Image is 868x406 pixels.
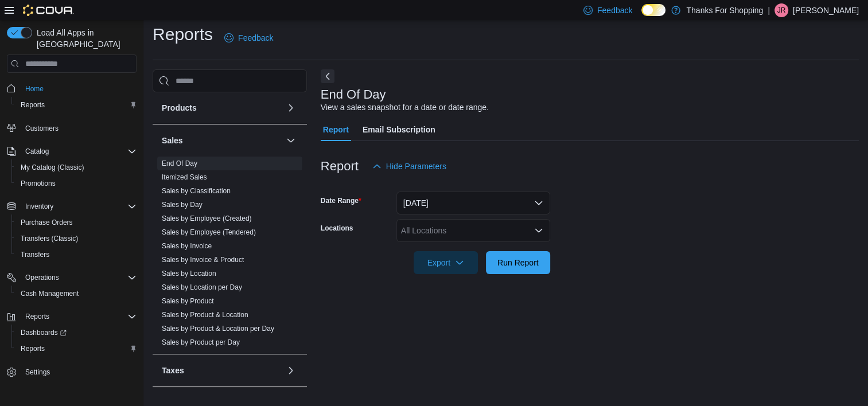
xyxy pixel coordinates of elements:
[363,118,435,141] span: Email Subscription
[16,287,137,300] span: Cash Management
[386,161,446,172] span: Hide Parameters
[162,296,214,306] span: Sales by Product
[162,200,203,209] span: Sales by Day
[11,97,141,113] button: Reports
[16,287,83,300] a: Cash Management
[153,157,307,354] div: Sales
[2,143,141,159] button: Catalog
[2,309,141,325] button: Reports
[321,224,353,233] label: Locations
[25,84,44,93] span: Home
[421,251,471,274] span: Export
[793,3,859,17] p: [PERSON_NAME]
[21,310,54,323] button: Reports
[2,198,141,214] button: Inventory
[162,270,216,278] a: Sales by Location
[162,325,274,333] a: Sales by Product & Location per Day
[534,226,543,235] button: Open list of options
[25,368,50,377] span: Settings
[162,338,240,346] a: Sales by Product per Day
[11,214,141,231] button: Purchase Orders
[2,270,141,286] button: Operations
[11,247,141,263] button: Transfers
[686,3,763,17] p: Thanks For Shopping
[162,365,184,376] h3: Taxes
[16,177,60,190] a: Promotions
[162,283,242,291] a: Sales by Location per Day
[21,200,58,213] button: Inventory
[16,326,137,339] span: Dashboards
[321,88,386,101] h3: End Of Day
[21,179,56,188] span: Promotions
[21,344,45,353] span: Reports
[2,364,141,380] button: Settings
[16,342,137,356] span: Reports
[11,159,141,175] button: My Catalog (Classic)
[21,218,73,227] span: Purchase Orders
[16,177,137,190] span: Promotions
[162,214,252,223] span: Sales by Employee (Created)
[21,365,55,379] a: Settings
[162,214,252,222] a: Sales by Employee (Created)
[25,147,49,156] span: Catalog
[21,328,67,337] span: Dashboards
[777,3,786,17] span: JR
[16,161,137,174] span: My Catalog (Classic)
[162,173,207,182] span: Itemized Sales
[220,26,278,49] a: Feedback
[641,4,665,16] input: Dark Mode
[21,81,137,95] span: Home
[21,122,63,135] a: Customers
[16,326,71,339] a: Dashboards
[162,187,231,195] a: Sales by Classification
[21,145,137,158] span: Catalog
[16,342,49,356] a: Reports
[16,161,89,174] a: My Catalog (Classic)
[21,82,48,96] a: Home
[16,232,137,245] span: Transfers (Classic)
[21,250,49,259] span: Transfers
[162,228,256,237] span: Sales by Employee (Tendered)
[21,310,137,323] span: Reports
[21,145,53,158] button: Catalog
[162,159,197,168] span: End Of Day
[162,242,212,250] a: Sales by Invoice
[321,101,489,114] div: View a sales snapshot for a date or date range.
[2,120,141,136] button: Customers
[16,98,137,112] span: Reports
[25,124,59,133] span: Customers
[16,248,54,261] a: Transfers
[162,365,282,376] button: Taxes
[774,3,788,17] div: Jayda Rolufs
[153,23,213,46] h1: Reports
[25,273,59,282] span: Operations
[162,311,248,319] a: Sales by Product & Location
[21,200,137,213] span: Inventory
[162,186,231,196] span: Sales by Classification
[21,271,64,284] button: Operations
[16,216,77,229] a: Purchase Orders
[21,289,79,298] span: Cash Management
[162,283,242,292] span: Sales by Location per Day
[16,98,49,112] a: Reports
[162,201,203,209] a: Sales by Day
[21,234,78,243] span: Transfers (Classic)
[162,135,282,146] button: Sales
[323,118,349,141] span: Report
[238,32,273,44] span: Feedback
[597,5,632,16] span: Feedback
[284,364,298,377] button: Taxes
[321,196,361,205] label: Date Range
[162,269,216,278] span: Sales by Location
[321,159,359,173] h3: Report
[11,175,141,192] button: Promotions
[11,231,141,247] button: Transfers (Classic)
[11,341,141,357] button: Reports
[32,27,137,50] span: Load All Apps in [GEOGRAPHIC_DATA]
[162,228,256,236] a: Sales by Employee (Tendered)
[162,255,244,264] span: Sales by Invoice & Product
[486,251,550,274] button: Run Report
